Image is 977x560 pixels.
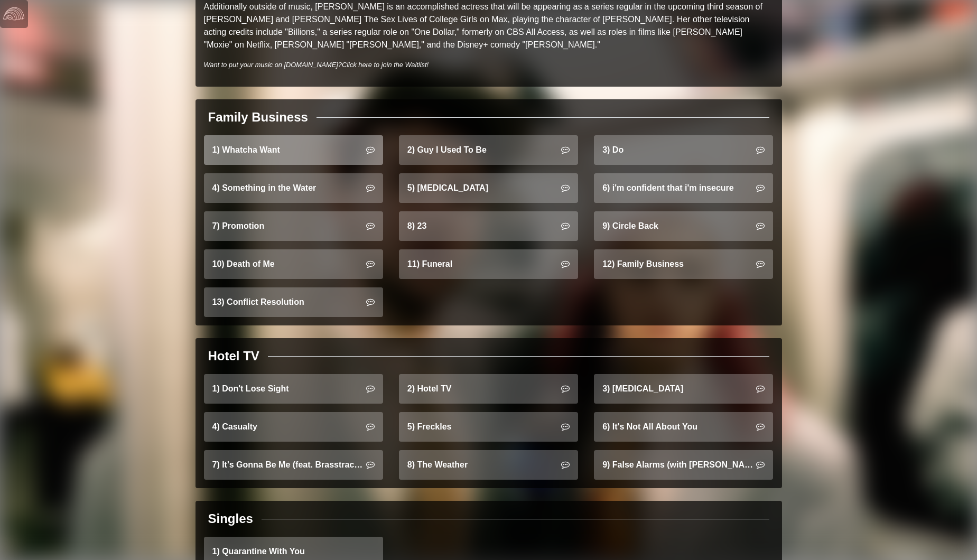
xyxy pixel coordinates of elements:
[204,61,429,69] i: Want to put your music on [DOMAIN_NAME]?
[204,173,383,203] a: 4) Something in the Water
[594,412,773,442] a: 6) It's Not All About You
[399,374,578,404] a: 2) Hotel TV
[204,412,383,442] a: 4) Casualty
[204,450,383,480] a: 7) It's Gonna Be Me (feat. Brasstracks)
[204,374,383,404] a: 1) Don't Lose Sight
[3,3,24,24] img: logo-white-4c48a5e4bebecaebe01ca5a9d34031cfd3d4ef9ae749242e8c4bf12ef99f53e8.png
[594,173,773,203] a: 6) i'm confident that i'm insecure
[208,347,259,366] div: Hotel TV
[594,374,773,404] a: 3) [MEDICAL_DATA]
[594,450,773,480] a: 9) False Alarms (with [PERSON_NAME])
[342,61,429,69] a: Click here to join the Waitlist!
[399,412,578,442] a: 5) Freckles
[208,509,253,528] div: Singles
[208,108,308,127] div: Family Business
[399,173,578,203] a: 5) [MEDICAL_DATA]
[399,249,578,279] a: 11) Funeral
[399,450,578,480] a: 8) The Weather
[204,211,383,241] a: 7) Promotion
[594,135,773,165] a: 3) Do
[594,211,773,241] a: 9) Circle Back
[399,135,578,165] a: 2) Guy I Used To Be
[399,211,578,241] a: 8) 23
[204,135,383,165] a: 1) Whatcha Want
[204,249,383,279] a: 10) Death of Me
[594,249,773,279] a: 12) Family Business
[204,287,383,317] a: 13) Conflict Resolution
